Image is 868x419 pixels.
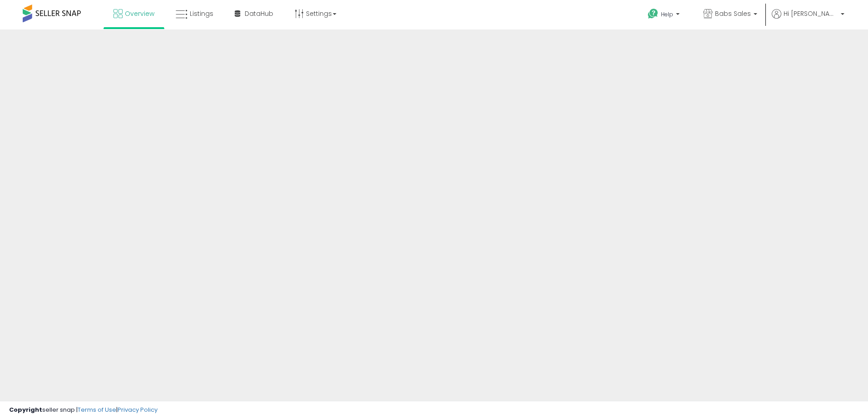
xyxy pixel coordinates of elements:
[641,1,689,29] a: Help
[118,405,158,414] a: Privacy Policy
[772,9,844,29] a: Hi [PERSON_NAME]
[245,9,273,18] span: DataHub
[661,10,673,18] span: Help
[9,405,42,414] strong: Copyright
[784,9,838,18] span: Hi [PERSON_NAME]
[715,9,751,18] span: Babs Sales
[78,405,116,414] a: Terms of Use
[647,8,659,19] i: Get Help
[190,9,213,18] span: Listings
[125,9,154,18] span: Overview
